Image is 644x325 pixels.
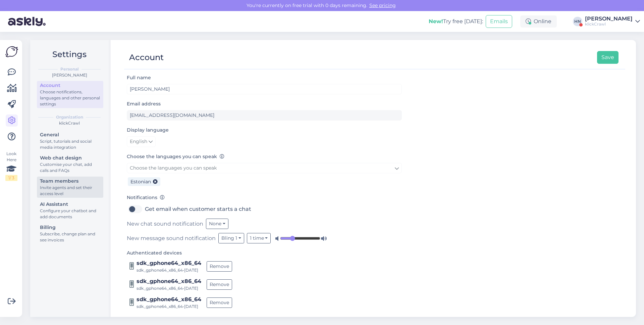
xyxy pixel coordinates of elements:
button: Remove [207,279,232,290]
button: Emails [486,15,512,28]
div: Invite agents and set their access level [40,185,100,197]
label: Choose the languages you can speak [127,153,224,160]
div: General [40,131,100,138]
div: sdk_gphone64_x86_64 • [DATE] [137,267,201,273]
span: English [130,138,147,145]
a: AI AssistantConfigure your chatbot and add documents [37,200,103,221]
button: Remove [207,261,232,272]
h2: Settings [36,48,103,61]
div: klickCrawl [585,21,633,27]
div: HN [573,17,582,26]
b: New! [429,18,443,25]
div: Choose notifications, languages and other personal settings [40,89,100,107]
div: sdk_gphone64_x86_64 • [DATE] [137,304,201,310]
div: sdk_gphone64_x86_64 [137,277,201,285]
a: AccountChoose notifications, languages and other personal settings [37,81,103,108]
div: Account [129,51,164,64]
a: BillingSubscribe, change plan and see invoices [37,223,103,244]
div: Online [520,15,557,28]
label: Authenticated devices [127,249,182,257]
a: Choose the languages you can speak [127,163,402,173]
a: [PERSON_NAME]klickCrawl [585,16,640,27]
div: New chat sound notification [127,219,402,229]
div: sdk_gphone64_x86_64 [137,259,201,267]
div: sdk_gphone64_x86_64 [137,295,201,304]
div: Try free [DATE]: [429,17,483,26]
button: Save [597,51,619,64]
button: None [206,219,228,229]
div: AI Assistant [40,201,100,208]
label: Notifications [127,194,165,201]
div: Team members [40,178,100,185]
b: Personal [60,66,79,72]
a: Web chat designCustomise your chat, add calls and FAQs [37,153,103,175]
img: Askly Logo [5,45,18,58]
div: New message sound notification [127,233,402,243]
a: See pricing [367,2,398,8]
a: English [127,136,156,147]
div: Account [40,82,100,89]
div: Configure your chatbot and add documents [40,208,100,220]
div: [PERSON_NAME] [585,16,633,21]
button: Remove [207,297,232,308]
button: Bling 1 [218,233,244,243]
input: Enter email [127,110,402,121]
button: 1 time [247,233,271,243]
a: GeneralScript, tutorials and social media integration [37,130,103,151]
div: Look Here [5,151,17,181]
label: Full name [127,74,151,81]
div: [PERSON_NAME] [36,72,103,78]
b: Organization [56,114,83,120]
div: Web chat design [40,154,100,161]
div: Subscribe, change plan and see invoices [40,231,100,243]
input: Enter name [127,84,402,94]
div: Customise your chat, add calls and FAQs [40,161,100,174]
div: klickCrawl [36,120,103,126]
label: Display language [127,127,169,134]
div: Script, tutorials and social media integration [40,138,100,150]
a: Team membersInvite agents and set their access level [37,177,103,198]
div: sdk_gphone64_x86_64 • [DATE] [137,285,201,291]
div: Billing [40,224,100,231]
span: Choose the languages you can speak [130,165,217,171]
label: Email address [127,100,161,107]
span: Estonian [130,179,151,185]
label: Get email when customer starts a chat [145,204,251,215]
div: 1 / 3 [5,175,17,181]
